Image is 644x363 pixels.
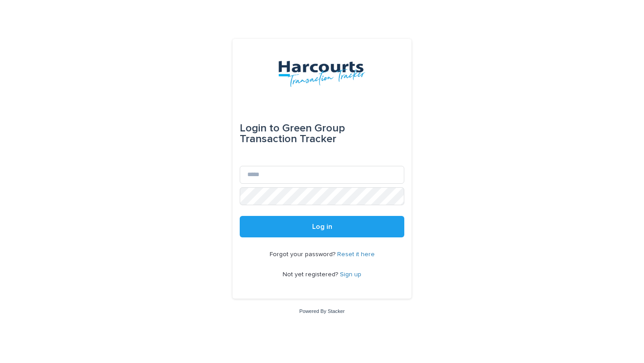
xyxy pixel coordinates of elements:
img: aRr5UT5PQeWb03tlxx4P [278,60,365,87]
span: Forgot your password? [270,251,337,257]
span: Log in [312,223,332,230]
a: Sign up [340,271,361,278]
button: Log in [240,216,404,237]
a: Reset it here [337,251,375,257]
span: Login to [240,123,280,134]
a: Powered By Stacker [299,308,344,314]
span: Not yet registered? [283,271,340,278]
div: Green Group Transaction Tracker [240,116,404,152]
